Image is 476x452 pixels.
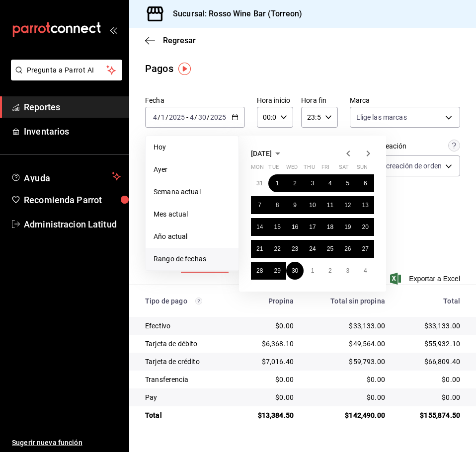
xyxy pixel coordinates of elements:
span: Ayer [154,164,231,175]
button: [DATE] [251,148,284,159]
div: Tarjeta de débito [145,339,226,349]
button: April 1, 2025 [268,174,286,192]
abbr: May 4, 2025 [364,267,367,274]
button: April 2, 2025 [286,174,304,192]
div: Tipo de pago [145,297,226,305]
button: April 22, 2025 [268,240,286,258]
div: $33,133.00 [310,321,385,331]
div: Tarjeta de crédito [145,357,226,367]
button: Tooltip marker [178,63,191,75]
span: / [207,113,210,121]
div: $13,384.50 [242,410,294,420]
div: Total [145,410,226,420]
div: $0.00 [242,392,294,402]
label: Fecha [145,97,245,104]
div: Transferencia [145,375,226,384]
input: -- [198,113,207,121]
button: April 12, 2025 [339,196,356,214]
div: $55,932.10 [401,339,460,349]
span: Administracion Latitud [24,218,121,231]
div: $0.00 [310,375,385,384]
span: Mes actual [154,209,231,220]
input: ---- [210,113,227,121]
abbr: Sunday [357,164,368,174]
button: April 16, 2025 [286,218,304,236]
div: $49,564.00 [310,339,385,349]
div: $66,809.40 [401,357,460,367]
abbr: Friday [321,164,329,174]
button: April 14, 2025 [251,218,268,236]
span: / [165,113,168,121]
span: / [158,113,160,121]
div: $0.00 [242,321,294,331]
span: Semana actual [154,187,231,197]
button: Regresar [145,36,196,45]
abbr: April 26, 2025 [344,245,351,252]
button: April 10, 2025 [304,196,321,214]
abbr: April 20, 2025 [362,224,369,230]
abbr: April 8, 2025 [276,202,279,209]
button: April 27, 2025 [357,240,374,258]
button: April 9, 2025 [286,196,304,214]
abbr: April 3, 2025 [311,180,315,187]
button: April 5, 2025 [339,174,356,192]
button: April 4, 2025 [321,174,339,192]
a: Pregunta a Parrot AI [7,72,122,82]
abbr: April 14, 2025 [256,224,263,230]
abbr: April 28, 2025 [256,267,263,274]
abbr: April 21, 2025 [256,245,263,252]
abbr: April 9, 2025 [293,202,297,209]
span: Pregunta a Parrot AI [27,65,107,75]
button: May 2, 2025 [321,262,339,280]
button: April 17, 2025 [304,218,321,236]
span: - [186,113,188,121]
abbr: Tuesday [268,164,278,174]
button: open_drawer_menu [109,26,117,34]
button: Exportar a Excel [392,273,460,285]
abbr: April 5, 2025 [346,180,349,187]
span: Rango de fechas [154,254,231,264]
abbr: April 24, 2025 [309,245,316,252]
button: April 3, 2025 [304,174,321,192]
span: Elige las marcas [356,112,407,122]
button: April 8, 2025 [268,196,286,214]
abbr: April 1, 2025 [276,180,279,187]
abbr: Wednesday [286,164,298,174]
div: $7,016.40 [242,357,294,367]
div: Total [401,297,460,305]
abbr: April 23, 2025 [292,245,298,252]
div: $142,490.00 [310,410,385,420]
abbr: Thursday [304,164,315,174]
label: Hora fin [301,97,337,104]
abbr: April 25, 2025 [327,245,333,252]
abbr: Saturday [339,164,349,174]
div: Total sin propina [310,297,385,305]
div: Pay [145,392,226,402]
button: Pregunta a Parrot AI [11,60,122,80]
button: April 25, 2025 [321,240,339,258]
div: $33,133.00 [401,321,460,331]
div: $0.00 [401,392,460,402]
abbr: April 19, 2025 [344,224,351,230]
button: April 18, 2025 [321,218,339,236]
span: Ayuda [24,170,108,182]
abbr: April 7, 2025 [258,202,261,209]
div: Propina [242,297,294,305]
div: $0.00 [242,375,294,384]
input: -- [160,113,165,121]
abbr: April 6, 2025 [364,180,367,187]
button: April 30, 2025 [286,262,304,280]
span: Regresar [163,36,196,45]
abbr: April 22, 2025 [274,245,280,252]
abbr: April 11, 2025 [327,202,333,209]
label: Hora inicio [257,97,293,104]
button: April 13, 2025 [357,196,374,214]
button: April 20, 2025 [357,218,374,236]
button: April 6, 2025 [357,174,374,192]
button: April 21, 2025 [251,240,268,258]
abbr: April 16, 2025 [292,224,298,230]
span: Inventarios [24,125,121,138]
abbr: Monday [251,164,264,174]
span: Recomienda Parrot [24,193,121,207]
